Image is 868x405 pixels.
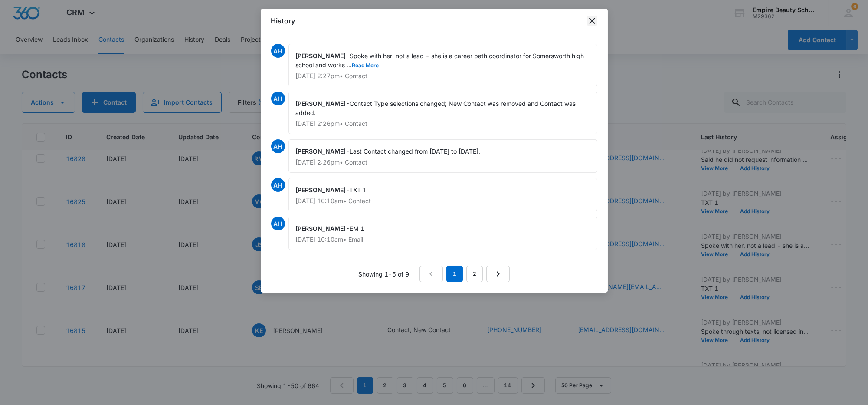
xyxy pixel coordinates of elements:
span: Last Contact changed from [DATE] to [DATE]. [350,148,481,155]
div: - [288,44,597,86]
span: AH [271,139,285,153]
span: [PERSON_NAME] [296,148,346,155]
a: Next Page [486,266,510,282]
div: - [288,178,597,211]
p: [DATE] 2:26pm • Contact [296,159,590,165]
p: [DATE] 10:10am • Contact [296,198,590,204]
span: EM 1 [350,225,365,232]
span: AH [271,178,285,192]
span: TXT 1 [350,186,367,194]
em: 1 [446,266,463,282]
p: [DATE] 10:10am • Email [296,237,590,243]
div: - [288,139,597,173]
span: [PERSON_NAME] [296,186,346,194]
span: AH [271,92,285,105]
p: Showing 1-5 of 9 [358,270,409,279]
p: [DATE] 2:26pm • Contact [296,121,590,127]
p: [DATE] 2:27pm • Contact [296,73,590,79]
nav: Pagination [419,266,510,282]
div: - [288,92,597,134]
span: [PERSON_NAME] [296,225,346,232]
span: AH [271,217,285,230]
span: [PERSON_NAME] [296,100,346,107]
span: AH [271,44,285,58]
h1: History [271,16,295,26]
a: Page 2 [466,266,483,282]
span: [PERSON_NAME] [296,52,346,59]
button: Read More [352,63,379,68]
span: Spoke with her, not a lead - she is a career path coordinator for Somersworth high school and wor... [296,52,586,69]
div: - [288,217,597,250]
button: close [587,16,597,26]
span: Contact Type selections changed; New Contact was removed and Contact was added. [296,100,578,116]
